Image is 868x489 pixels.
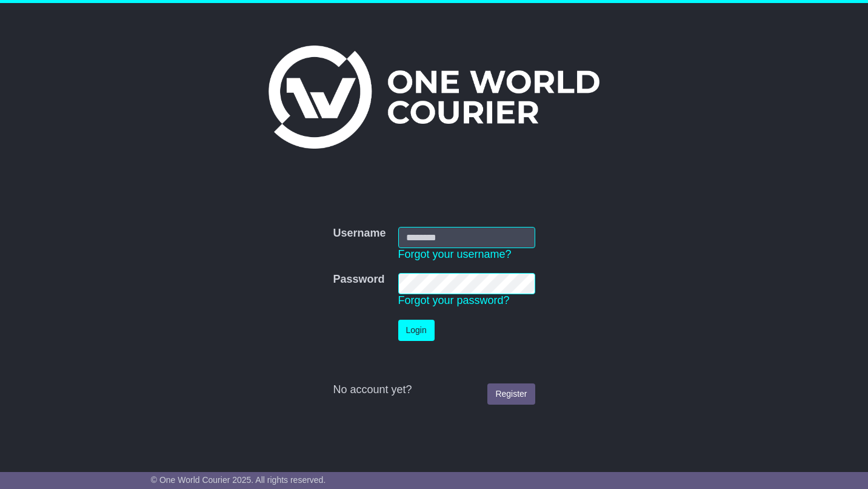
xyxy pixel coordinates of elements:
a: Forgot your username? [398,248,512,260]
label: Password [333,273,384,286]
label: Username [333,227,386,240]
a: Forgot your password? [398,294,510,306]
img: One World [269,46,599,149]
div: No account yet? [333,383,535,397]
a: Register [487,383,535,405]
button: Login [398,320,435,341]
span: © One World Courier 2025. All rights reserved. [151,475,326,485]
